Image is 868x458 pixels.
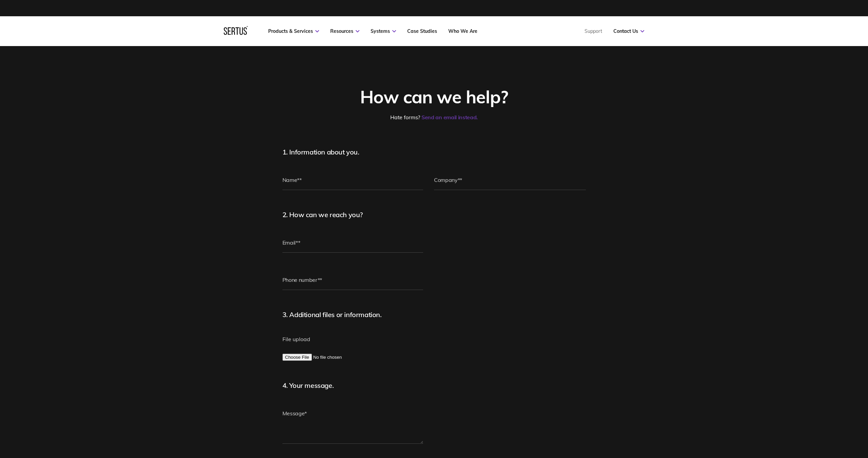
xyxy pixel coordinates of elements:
iframe: Chat Widget [746,379,868,458]
h2: 1. Information about you. [282,148,452,156]
a: Contact Us [613,28,644,34]
div: How can we help? [282,86,586,108]
span: 3. Additional files or information. [282,310,382,319]
input: Phone number** [282,270,423,290]
a: Systems [371,28,396,34]
a: Send an email instead. [421,114,478,121]
a: Products & Services [268,28,319,34]
div: Hate forms? [282,114,586,121]
span: File upload [282,336,310,342]
a: Case Studies [407,28,437,34]
a: Who We Are [448,28,477,34]
h2: 2. How can we reach you? [282,210,452,219]
a: Resources [330,28,359,34]
a: Support [585,28,602,34]
h2: 4. Your message. [282,381,452,390]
